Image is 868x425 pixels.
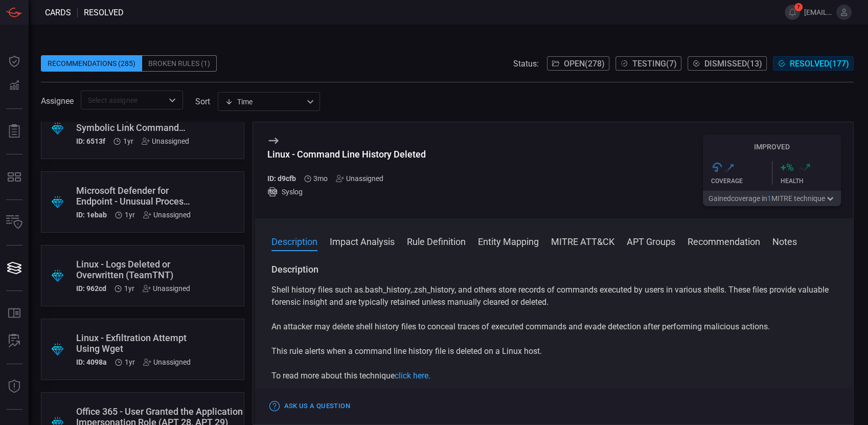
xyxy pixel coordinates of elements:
button: Recommendation [688,235,760,247]
button: Description [271,235,317,247]
span: Testing ( 7 ) [632,59,677,69]
button: Reports [2,119,27,144]
code: .bash_history [363,285,410,295]
span: 1 [767,194,771,203]
button: Open [165,93,179,107]
button: Threat Intelligence [2,374,27,399]
h5: ID: 962cd [76,284,106,293]
h5: Improved [703,143,841,151]
div: Time [225,97,304,107]
button: ALERT ANALYSIS [2,329,27,353]
button: Notes [772,235,797,247]
div: Unassigned [142,137,189,145]
div: Recommendations (285) [41,55,142,72]
p: This rule alerts when a command line history file is deleted on a Linux host. [271,345,837,357]
h5: ID: 4098a [76,358,107,366]
div: Coverage [711,177,772,185]
div: Linux - Exfiltration Attempt Using Wget [76,332,191,354]
span: Cards [45,8,71,17]
h3: + % [781,161,794,173]
h5: ID: 1ebab [76,211,107,219]
span: Assignee [41,96,74,106]
button: Dashboard [2,49,27,74]
span: Aug 11, 2024 8:17 AM [125,358,135,366]
p: Shell history files such as , , and others store records of commands executed by users in various... [271,284,837,308]
button: MITRE - Detection Posture [2,165,27,189]
div: Unassigned [143,358,191,366]
h3: Description [271,263,837,276]
button: APT Groups [627,235,675,247]
span: resolved [84,8,124,17]
p: To read more about this technique [271,370,837,382]
span: Aug 11, 2024 8:18 AM [124,284,134,293]
div: Microsoft Defender for Endpoint - Unusual Process Created via RDP [76,185,191,207]
button: Detections [2,74,27,98]
button: Testing(7) [615,56,681,71]
div: Health [781,177,841,185]
span: Aug 11, 2024 8:18 AM [125,211,135,219]
div: Linux - /etc/passwd Symbolic Link Command Executed [76,111,189,133]
span: Resolved ( 177 ) [790,59,849,69]
button: Inventory [2,210,27,235]
div: Linux - Logs Deleted or Overwritten (TeamTNT) [76,259,190,280]
code: .zsh_history [412,285,454,295]
button: Ask Us a Question [267,398,353,414]
span: [EMAIL_ADDRESS][DOMAIN_NAME] [804,8,832,16]
input: Select assignee [84,94,163,106]
a: click here. [395,371,430,381]
button: Entity Mapping [478,235,539,247]
span: 7 [794,3,803,11]
span: Jun 19, 2025 12:32 PM [313,174,328,183]
span: Dismissed ( 13 ) [704,59,762,69]
span: Open ( 278 ) [564,59,605,69]
button: Resolved(177) [773,56,854,71]
button: Open(278) [547,56,609,71]
label: sort [195,97,210,106]
button: Dismissed(13) [688,56,767,71]
button: Rule Definition [407,235,466,247]
span: Aug 11, 2024 8:18 AM [123,137,133,145]
div: Unassigned [336,174,383,183]
button: MITRE ATT&CK [551,235,614,247]
button: Rule Catalog [2,301,27,326]
button: Impact Analysis [330,235,395,247]
div: Linux - Command Line History Deleted [267,149,426,160]
h5: ID: d9cfb [267,174,296,183]
span: Status: [513,59,539,69]
button: 7 [785,5,800,20]
div: Broken Rules (1) [142,55,217,72]
div: Unassigned [143,284,190,293]
button: Cards [2,256,27,280]
div: Syslog [267,187,426,197]
p: An attacker may delete shell history files to conceal traces of executed commands and evade detec... [271,321,837,333]
div: Unassigned [143,211,191,219]
button: Gainedcoverage in1MITRE technique [703,191,841,206]
h5: ID: 6513f [76,137,105,145]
